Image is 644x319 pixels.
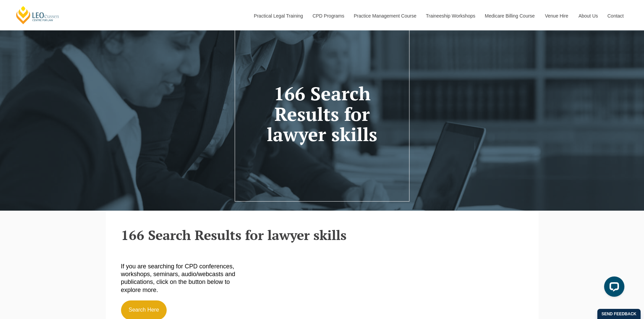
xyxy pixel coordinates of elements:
a: [PERSON_NAME] Centre for Law [15,5,60,25]
a: Practice Management Course [349,1,421,30]
h2: 166 Search Results for lawyer skills [121,228,523,242]
a: Traineeship Workshops [421,1,480,30]
a: CPD Programs [307,1,349,30]
a: Practical Legal Training [249,1,308,30]
a: About Us [573,1,602,30]
h1: 166 Search Results for lawyer skills [245,83,399,145]
a: Contact [602,1,629,30]
iframe: LiveChat chat widget [599,274,627,302]
a: Medicare Billing Course [480,1,540,30]
a: Venue Hire [540,1,573,30]
p: If you are searching for CPD conferences, workshops, seminars, audio/webcasts and publications, c... [121,263,248,294]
